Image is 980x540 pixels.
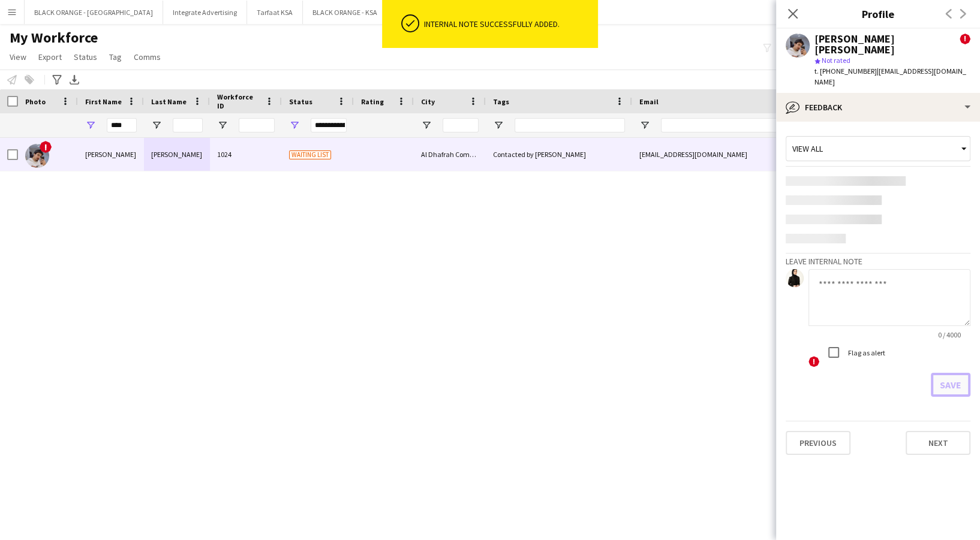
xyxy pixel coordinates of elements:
div: Internal note successfully added. [424,19,593,29]
button: Open Filter Menu [151,120,162,131]
button: Open Filter Menu [289,120,300,131]
input: City Filter Input [443,118,479,132]
span: Last Name [151,97,187,106]
img: Saad ullah Amanullah [25,144,49,168]
button: Next [906,431,970,455]
button: Open Filter Menu [421,120,432,131]
button: Open Filter Menu [493,120,504,131]
input: Email Filter Input [661,118,865,132]
span: View [10,52,26,62]
span: Comms [134,52,161,62]
app-action-btn: Advanced filters [50,73,64,87]
span: Status [289,97,312,106]
div: [PERSON_NAME] [144,138,210,171]
div: [PERSON_NAME] [PERSON_NAME] [814,34,960,55]
button: BLACK ORANGE - [GEOGRAPHIC_DATA] [25,1,163,24]
span: ! [40,141,52,153]
a: Status [69,49,102,65]
button: Open Filter Menu [639,120,650,131]
span: Photo [25,97,46,106]
span: View all [792,143,823,154]
span: Email [639,97,659,106]
input: Tags Filter Input [515,118,625,132]
span: Rating [361,97,384,106]
div: Contacted by [PERSON_NAME] [486,138,632,171]
button: Tarfaat KSA [247,1,303,24]
div: [PERSON_NAME] [78,138,144,171]
span: ! [808,356,819,367]
button: BLACK ORANGE - KSA [303,1,387,24]
label: Flag as alert [846,348,885,357]
a: Tag [104,49,127,65]
div: Feedback [776,93,980,122]
span: 0 / 4000 [928,330,970,339]
button: Previous [786,431,850,455]
input: Last Name Filter Input [173,118,203,132]
span: Tag [109,52,122,62]
input: Workforce ID Filter Input [239,118,275,132]
span: Tags [493,97,509,106]
a: View [5,49,31,65]
span: Not rated [822,56,850,65]
button: Integrate Advertising [163,1,247,24]
input: First Name Filter Input [107,118,137,132]
h3: Leave internal note [786,256,970,267]
div: Al Dhafrah Compound [414,138,486,171]
span: City [421,97,435,106]
span: t. [PHONE_NUMBER] [814,67,877,76]
span: Export [38,52,62,62]
span: | [EMAIL_ADDRESS][DOMAIN_NAME] [814,67,966,86]
span: First Name [85,97,122,106]
div: [EMAIL_ADDRESS][DOMAIN_NAME] [632,138,872,171]
a: Comms [129,49,166,65]
span: My Workforce [10,29,98,47]
h3: Profile [776,6,980,22]
span: ! [960,34,970,44]
div: 1024 [210,138,282,171]
span: Status [74,52,97,62]
span: Waiting list [289,150,331,159]
app-action-btn: Export XLSX [67,73,82,87]
a: Export [34,49,67,65]
span: Workforce ID [217,92,260,110]
button: Open Filter Menu [217,120,228,131]
button: Open Filter Menu [85,120,96,131]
